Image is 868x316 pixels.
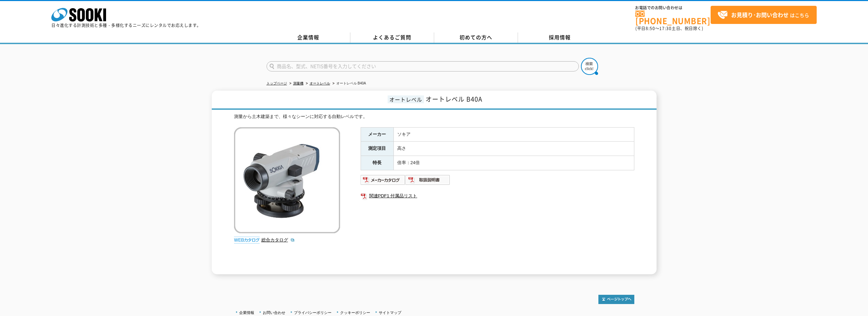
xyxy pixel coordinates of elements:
th: 特長 [361,156,393,170]
a: 関連PDF1 付属品リスト [361,192,634,200]
span: (平日 ～ 土日、祝日除く) [635,25,703,31]
a: [PHONE_NUMBER] [635,11,711,25]
a: 測量機 [293,81,303,85]
span: オートレベル B40A [426,94,482,104]
img: オートレベル B40A [234,127,340,233]
div: 測量から土木建築まで、様々なシーンに対応する自動レベルです。 [234,113,634,120]
img: メーカーカタログ [361,174,405,185]
td: ソキア [393,127,634,142]
img: トップページへ [598,295,634,304]
a: お見積り･お問い合わせはこちら [711,6,817,24]
span: 初めての方へ [459,34,492,41]
a: 取扱説明書 [405,179,450,184]
td: 高さ [393,142,634,156]
a: オートレベル [310,81,330,85]
span: 8:50 [646,25,655,31]
a: よくあるご質問 [350,32,434,43]
a: 総合カタログ [261,237,295,242]
th: 測定項目 [361,142,393,156]
th: メーカー [361,127,393,142]
img: webカタログ [234,237,260,243]
li: オートレベル B40A [331,80,366,87]
p: 日々進化する計測技術と多種・多様化するニーズにレンタルでお応えします。 [51,23,201,27]
a: トップページ [267,81,287,85]
a: 初めての方へ [434,32,518,43]
a: メーカーカタログ [361,179,405,184]
span: 17:30 [659,25,672,31]
span: オートレベル [388,95,424,103]
a: クッキーポリシー [340,311,370,315]
a: 企業情報 [267,32,350,43]
a: 企業情報 [239,311,254,315]
img: 取扱説明書 [405,174,450,185]
a: お問い合わせ [263,311,285,315]
a: 採用情報 [518,32,602,43]
strong: お見積り･お問い合わせ [731,11,789,19]
span: お電話でのお問い合わせは [635,6,711,10]
span: はこちら [717,10,809,20]
td: 倍率：24倍 [393,156,634,170]
a: サイトマップ [379,311,401,315]
a: プライバシーポリシー [294,311,332,315]
img: btn_search.png [581,58,598,75]
input: 商品名、型式、NETIS番号を入力してください [267,61,579,71]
